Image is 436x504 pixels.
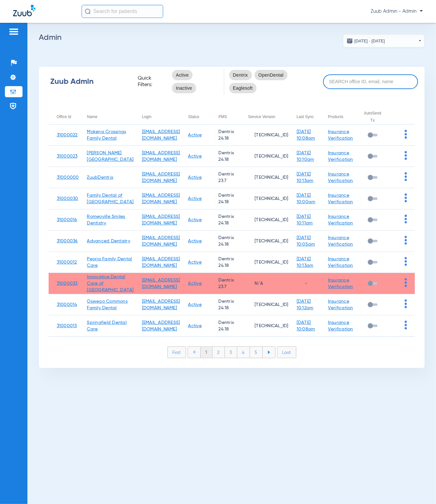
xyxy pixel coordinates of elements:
[297,214,313,225] a: [DATE] 10:11am
[212,347,225,358] li: 2
[87,151,134,162] a: [PERSON_NAME][GEOGRAPHIC_DATA]
[210,188,240,209] td: Dentrix 24.18
[343,34,425,47] button: [DATE] - [DATE]
[297,113,320,120] div: Last Sync
[258,72,284,78] span: OpenDental
[188,239,202,243] a: Active
[297,236,315,247] a: [DATE] 10:05am
[87,113,134,120] div: Name
[57,218,77,222] a: 31000016
[225,347,237,358] li: 3
[57,113,79,120] div: Office Id
[57,324,77,328] a: 31000013
[405,278,407,287] img: group-dot-blue.svg
[142,172,180,183] a: [EMAIL_ADDRESS][DOMAIN_NAME]
[297,113,314,120] div: Last Sync
[142,214,180,225] a: [EMAIL_ADDRESS][DOMAIN_NAME]
[87,113,98,120] div: Name
[13,5,36,16] img: Zuub Logo
[328,257,353,268] a: Insurance Verification
[57,175,79,180] a: 31000000
[277,346,296,358] li: Last
[57,113,71,120] div: Office Id
[328,236,353,247] a: Insurance Verification
[405,299,407,308] img: group-dot-blue.svg
[57,196,78,201] a: 31000030
[240,231,288,252] td: [TECHNICAL_ID]
[405,321,407,329] img: group-dot-blue.svg
[57,154,78,159] a: 31000023
[142,299,180,310] a: [EMAIL_ADDRESS][DOMAIN_NAME]
[297,130,315,141] a: [DATE] 10:08am
[237,347,250,358] li: 4
[240,252,288,273] td: [TECHNICAL_ID]
[57,281,78,286] a: 31000033
[87,299,128,310] a: Oswego Commons Family Dental
[328,278,353,289] a: Insurance Verification
[142,113,151,120] div: Login
[328,299,353,310] a: Insurance Verification
[142,113,180,120] div: Login
[142,236,180,247] a: [EMAIL_ADDRESS][DOMAIN_NAME]
[219,113,240,120] div: PMS
[188,113,199,120] div: Status
[210,125,240,146] td: Dentrix 24.18
[250,347,263,358] li: 5
[297,193,316,204] a: [DATE] 10:00am
[229,69,317,95] mat-chip-listbox: pms-filters
[87,175,114,180] a: ZuubDentrix
[297,299,314,310] a: [DATE] 10:12am
[240,294,288,315] td: [TECHNICAL_ID]
[142,257,180,268] a: [EMAIL_ADDRESS][DOMAIN_NAME]
[233,72,248,78] span: Dentrix
[87,275,134,292] a: Innovative Dental Care of [GEOGRAPHIC_DATA]
[363,110,382,124] div: AutoSend Tx
[210,273,240,294] td: Dentrix 23.7
[405,172,407,181] img: group-dot-blue.svg
[240,188,288,209] td: [TECHNICAL_ID]
[193,350,195,354] img: arrow-left-blue.svg
[363,110,388,124] div: AutoSend Tx
[297,281,307,286] span: -
[248,113,275,120] div: Service Version
[188,281,202,286] a: Active
[82,5,163,18] input: Search for patients
[405,236,407,245] img: group-dot-blue.svg
[240,209,288,231] td: [TECHNICAL_ID]
[347,38,353,44] img: date.svg
[85,8,91,14] img: Search Icon
[188,113,210,120] div: Status
[188,324,202,328] a: Active
[297,320,315,331] a: [DATE] 10:08am
[50,78,126,85] div: Zuub Admin
[188,302,202,307] a: Active
[188,175,202,180] a: Active
[87,214,125,225] a: Romeoville Smiles Dentistry
[87,193,134,204] a: Family Dental of [GEOGRAPHIC_DATA]
[57,133,78,137] a: 31000022
[328,113,343,120] div: Products
[210,315,240,337] td: Dentrix 24.18
[87,320,127,331] a: Springfield Dental Care
[248,113,288,120] div: Service Version
[188,154,202,159] a: Active
[200,347,212,358] li: 1
[240,315,288,337] td: [TECHNICAL_ID]
[210,146,240,167] td: Dentrix 24.18
[210,167,240,188] td: Dentrix 23.7
[328,320,353,331] a: Insurance Verification
[328,130,353,141] a: Insurance Verification
[240,125,288,146] td: [TECHNICAL_ID]
[210,231,240,252] td: Dentrix 24.18
[210,252,240,273] td: Dentrix 24.18
[240,146,288,167] td: [TECHNICAL_ID]
[210,209,240,231] td: Dentrix 24.18
[328,113,355,120] div: Products
[297,151,314,162] a: [DATE] 10:10am
[57,239,78,243] a: 31000036
[328,214,353,225] a: Insurance Verification
[268,351,270,354] img: arrow-right-blue.svg
[176,72,189,78] span: Active
[87,130,126,141] a: Mokena Crossings Family Dental
[57,302,77,307] a: 31000014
